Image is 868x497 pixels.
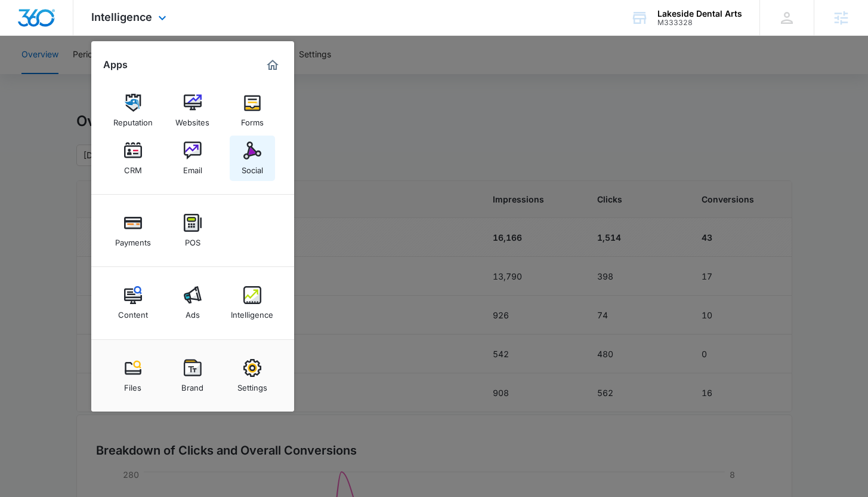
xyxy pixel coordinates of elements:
div: Reputation [113,112,153,127]
div: Files [124,377,141,392]
a: Payments [110,208,156,253]
a: Email [170,136,215,181]
a: Intelligence [230,280,275,326]
div: CRM [124,159,142,175]
a: Files [110,353,156,398]
div: Email [183,159,202,175]
div: Intelligence [231,304,273,320]
a: Settings [230,353,275,398]
a: Ads [170,280,215,326]
a: POS [170,208,215,253]
a: CRM [110,136,156,181]
div: account name [657,9,742,19]
div: Forms [241,112,264,127]
div: account id [657,19,742,27]
div: Websites [175,112,209,127]
div: Ads [186,304,200,320]
a: Reputation [110,88,156,133]
div: Brand [181,377,203,392]
a: Forms [230,88,275,133]
div: Content [118,304,148,320]
div: Social [242,159,263,175]
h2: Apps [103,59,128,70]
a: Social [230,136,275,181]
a: Websites [170,88,215,133]
div: POS [185,232,200,247]
span: Intelligence [91,11,152,23]
a: Marketing 360® Dashboard [263,56,282,75]
div: Payments [115,232,151,247]
a: Content [110,280,156,326]
div: Settings [237,377,267,392]
a: Brand [170,353,215,398]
